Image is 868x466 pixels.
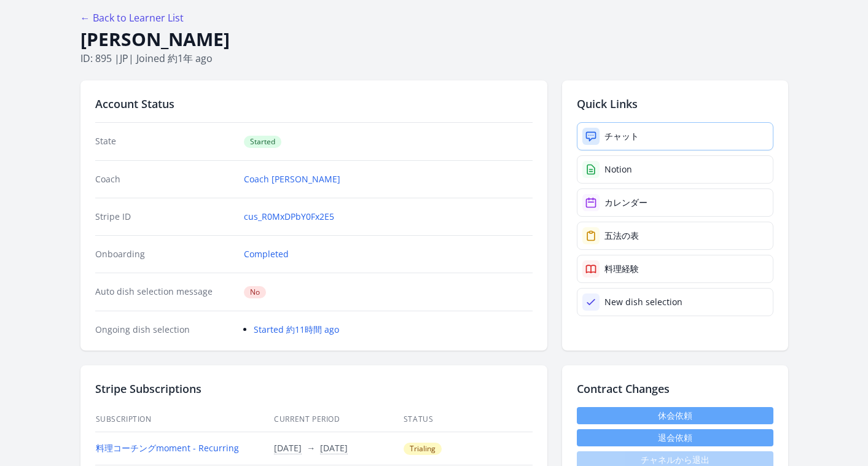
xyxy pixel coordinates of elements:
a: Completed [244,248,289,260]
span: Started [244,136,281,148]
dt: Onboarding [95,248,235,260]
div: 料理経験 [604,263,639,275]
a: カレンダー [577,188,773,217]
span: jp [120,52,128,65]
a: Coach [PERSON_NAME] [244,173,340,185]
div: Notion [604,163,632,176]
h2: Quick Links [577,95,773,112]
div: チャット [604,130,639,142]
p: ID: 895 | | Joined 約1年 ago [80,51,788,66]
dt: Ongoing dish selection [95,324,235,336]
th: Status [403,407,533,432]
button: 退会依頼 [577,429,773,446]
h2: Account Status [95,95,533,112]
h2: Contract Changes [577,380,773,397]
dt: Auto dish selection message [95,285,235,298]
span: No [244,286,266,298]
a: cus_R0MxDPbY0Fx2E5 [244,211,334,223]
th: Current Period [273,407,403,432]
button: [DATE] [320,442,348,454]
dt: Stripe ID [95,211,235,223]
a: ← Back to Learner List [80,11,184,25]
span: → [307,442,315,454]
dt: State [95,135,235,148]
a: Notion [577,155,773,184]
h2: Stripe Subscriptions [95,380,533,397]
a: チャット [577,122,773,150]
a: 休会依頼 [577,407,773,424]
div: カレンダー [604,196,647,209]
div: New dish selection [604,296,682,308]
a: Started 約11時間 ago [254,324,339,335]
h1: [PERSON_NAME] [80,28,788,51]
a: New dish selection [577,288,773,316]
th: Subscription [95,407,274,432]
a: 五法の表 [577,222,773,250]
span: Trialing [404,443,442,455]
div: 五法の表 [604,230,639,242]
a: 料理コーチングmoment - Recurring [96,442,239,454]
button: [DATE] [274,442,302,454]
a: 料理経験 [577,255,773,283]
dt: Coach [95,173,235,185]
